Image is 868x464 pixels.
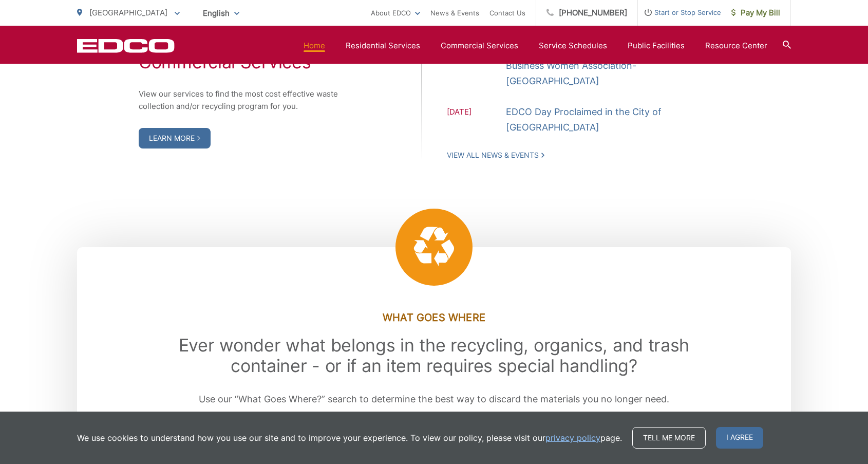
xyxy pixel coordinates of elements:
h2: Ever wonder what belongs in the recycling, organics, and trash container - or if an item requires... [139,335,729,376]
p: Use our “What Goes Where?” search to determine the best way to discard the materials you no longe... [139,392,729,407]
a: Home [304,40,325,52]
a: EDCO Day Proclaimed in the City of [GEOGRAPHIC_DATA] [506,104,729,135]
p: We use cookies to understand how you use our site and to improve your experience. To view our pol... [77,432,622,444]
a: Service Schedules [539,40,607,52]
a: View All News & Events [447,151,544,160]
p: View our services to find the most cost effective waste collection and/or recycling program for you. [139,88,360,113]
span: English [195,4,247,22]
a: Commercial Services [441,40,518,52]
a: Tell me more [632,427,706,449]
a: EDCO is Recognized by the National Latina Business Women Association-[GEOGRAPHIC_DATA] [506,43,729,89]
a: Resource Center [705,40,767,52]
span: [DATE] [447,44,506,89]
a: EDCD logo. Return to the homepage. [77,39,175,53]
a: About EDCO [371,7,420,19]
a: Residential Services [346,40,420,52]
span: [GEOGRAPHIC_DATA] [89,8,167,17]
span: [DATE] [447,106,506,135]
a: Learn More [139,128,211,149]
a: Public Facilities [628,40,685,52]
a: Contact Us [489,7,525,19]
a: privacy policy [545,432,600,444]
a: News & Events [430,7,479,19]
h3: What Goes Where [139,311,729,324]
span: Pay My Bill [731,7,780,19]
